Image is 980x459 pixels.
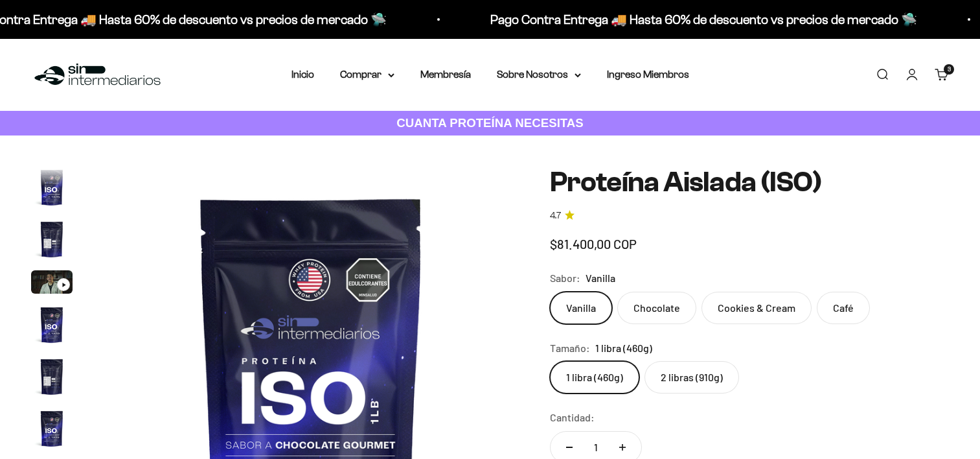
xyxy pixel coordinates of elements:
[550,340,590,357] legend: Tamaño:
[550,167,949,198] h1: Proteína Aislada (ISO)
[607,69,689,80] a: Ingreso Miembros
[31,167,73,208] img: Proteína Aislada (ISO)
[31,408,73,453] button: Ir al artículo 6
[31,356,73,401] button: Ir al artículo 5
[948,66,951,73] span: 3
[31,304,73,349] button: Ir al artículo 4
[396,116,584,130] strong: CUANTA PROTEÍNA NECESITAS
[550,209,949,223] a: 4.74.7 de 5.0 estrellas
[420,69,471,80] a: Membresía
[31,270,73,298] button: Ir al artículo 3
[31,356,73,397] img: Proteína Aislada (ISO)
[586,270,615,287] span: Vanilla
[31,218,73,260] img: Proteína Aislada (ISO)
[488,9,915,30] p: Pago Contra Entrega 🚚 Hasta 60% de descuento vs precios de mercado 🛸
[550,233,637,254] sale-price: $81.400,00 COP
[497,66,581,83] summary: Sobre Nosotros
[550,409,595,426] label: Cantidad:
[31,218,73,264] button: Ir al artículo 2
[340,66,394,83] summary: Comprar
[595,340,652,357] span: 1 libra (460g)
[31,304,73,346] img: Proteína Aislada (ISO)
[31,408,73,449] img: Proteína Aislada (ISO)
[550,270,580,287] legend: Sabor:
[291,69,314,80] a: Inicio
[550,209,561,223] span: 4.7
[31,167,73,212] button: Ir al artículo 1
